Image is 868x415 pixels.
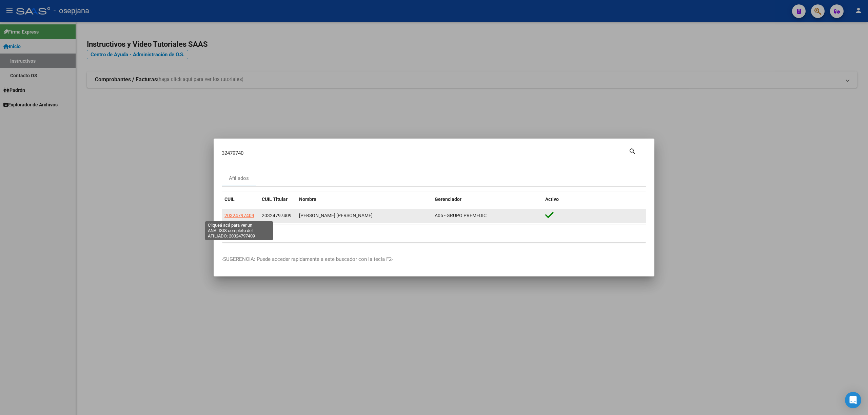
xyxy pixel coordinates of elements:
[629,147,636,155] mat-icon: search
[222,255,646,263] p: -SUGERENCIA: Puede acceder rapidamente a este buscador con la tecla F2-
[229,174,249,182] div: Afiliados
[432,192,542,207] datatable-header-cell: Gerenciador
[222,192,259,207] datatable-header-cell: CUIL
[296,192,432,207] datatable-header-cell: Nombre
[224,213,254,218] span: 20324797409
[299,196,316,202] span: Nombre
[262,196,288,202] span: CUIL Titular
[542,192,646,207] datatable-header-cell: Activo
[224,196,235,202] span: CUIL
[845,392,861,408] div: Open Intercom Messenger
[222,225,646,242] div: 1 total
[299,212,429,220] div: [PERSON_NAME] [PERSON_NAME]
[435,213,487,218] span: A05 - GRUPO PREMEDIC
[435,196,461,202] span: Gerenciador
[545,196,559,202] span: Activo
[262,213,292,218] span: 20324797409
[259,192,296,207] datatable-header-cell: CUIL Titular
